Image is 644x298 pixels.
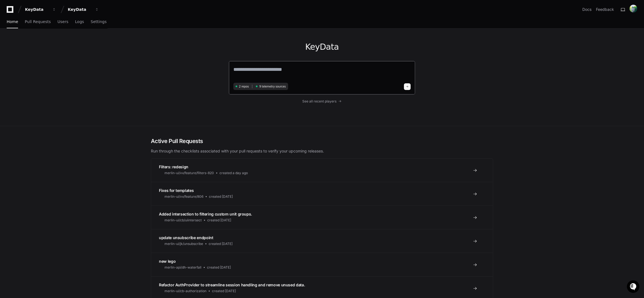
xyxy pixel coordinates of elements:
[209,242,233,246] span: created [DATE]
[151,229,493,253] a: update unsubscribe endpointmerlin-ui/jk/unsubscribecreated [DATE]
[164,171,214,175] span: merlin-ui/vv/feature/filters-820
[159,282,305,287] span: Refactor AuthProvider to streamline session handling and remove unused data.
[86,59,101,66] button: See all
[6,41,16,51] img: 1736555170064-99ba0984-63c1-480f-8ee9-699278ef63ed
[91,16,106,28] a: Settings
[68,7,92,12] div: KeyData
[55,87,67,91] span: Pylon
[94,43,101,50] button: Start new chat
[25,47,76,51] div: We're available if you need us!
[25,41,91,47] div: Start new chat
[164,265,201,270] span: merlin-api/dh-waterfall
[49,74,61,79] span: [DATE]
[66,4,101,14] button: KeyData
[6,6,17,17] img: PlayerZero
[207,218,231,222] span: created [DATE]
[46,74,48,79] span: •
[207,265,231,270] span: created [DATE]
[7,20,18,23] span: Home
[17,74,45,79] span: [PERSON_NAME]
[91,20,106,23] span: Settings
[75,20,84,23] span: Logs
[151,206,493,229] a: Added intersection to filtering custom unit groups.merlin-ui/cb/uiintersectcreated [DATE]
[212,289,236,293] span: created [DATE]
[75,16,84,28] a: Logs
[151,182,493,206] a: Fixes for templatesmerlin-ui/vv/feature/806created [DATE]
[6,61,37,65] div: Past conversations
[239,84,249,89] span: 2 repos
[626,280,641,295] iframe: Open customer support
[151,148,493,154] p: Run through the checklists associated with your pull requests to verify your upcoming releases.
[58,20,68,23] span: Users
[39,87,67,91] a: Powered byPylon
[596,7,614,12] button: Feedback
[23,4,58,14] button: KeyData
[164,218,202,222] span: merlin-ui/cb/uiintersect
[209,194,233,199] span: created [DATE]
[12,41,22,51] img: 7521149027303_d2c55a7ec3fe4098c2f6_72.png
[219,171,248,175] span: created a day ago
[25,16,51,28] a: Pull Requests
[151,159,493,182] a: Filters: redesignmerlin-ui/vv/feature/filters-820created a day ago
[164,289,206,293] span: merlin-ui/cb-authorization
[58,16,68,28] a: Users
[6,69,14,78] img: Ian Ma
[303,99,337,104] span: See all recent players
[229,42,415,52] h1: KeyData
[7,16,18,28] a: Home
[259,84,286,89] span: 9 telemetry sources
[582,7,591,12] a: Docs
[630,5,637,12] img: ACg8ocIResxbXmkj8yi8MXd9khwmIcCagy_aFmaABQjz70hz5r7uuJU=s96-c
[6,22,101,31] div: Welcome
[159,259,176,264] span: new lego
[151,253,493,276] a: new legomerlin-api/dh-waterfallcreated [DATE]
[164,194,203,199] span: merlin-ui/vv/feature/806
[159,212,252,216] span: Added intersection to filtering custom unit groups.
[159,164,188,169] span: Filters: redesign
[159,235,213,240] span: update unsubscribe endpoint
[164,242,203,246] span: merlin-ui/jk/unsubscribe
[25,20,51,23] span: Pull Requests
[159,188,194,193] span: Fixes for templates
[25,7,49,12] div: KeyData
[151,137,493,145] h2: Active Pull Requests
[229,99,415,104] a: See all recent players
